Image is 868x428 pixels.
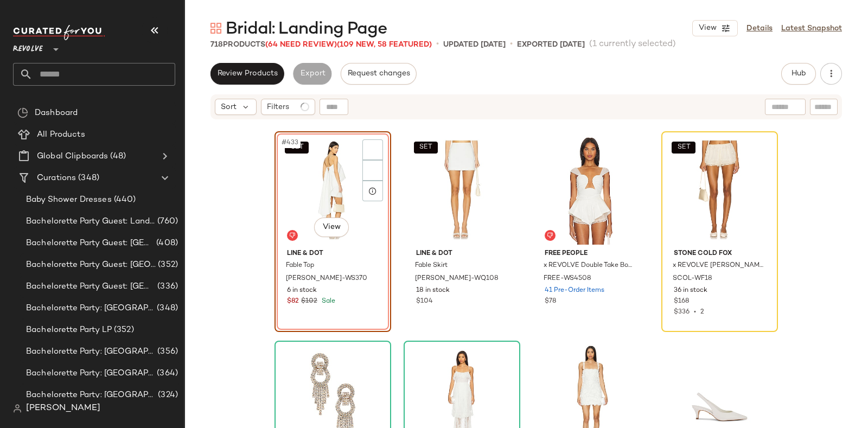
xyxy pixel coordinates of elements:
[673,261,764,271] span: x REVOLVE [PERSON_NAME] Embroidered Short
[155,215,178,228] span: (760)
[416,249,508,259] span: Line & Dot
[544,261,635,271] span: x REVOLVE Double Take Bodysuit
[217,69,278,78] span: Review Products
[674,286,707,296] span: 36 in stock
[545,249,636,259] span: Free People
[544,274,591,284] span: FREE-WS4508
[673,274,712,284] span: SCOL-WF18
[226,18,387,40] span: Bridal: Landing Page
[676,144,690,151] span: SET
[781,63,816,85] button: Hub
[210,41,223,49] span: 718
[76,172,99,184] span: (348)
[545,286,604,296] span: 41 Pre-Order Items
[665,135,774,245] img: SCOL-WF18_V1.jpg
[419,144,432,151] span: SET
[265,41,337,49] span: (64 Need Review)
[416,286,450,296] span: 18 in stock
[26,194,112,206] span: Baby Shower Dresses
[547,232,553,239] img: svg%3e
[692,20,738,36] button: View
[414,142,438,154] button: SET
[698,24,717,33] span: View
[26,237,154,250] span: Bachelorette Party Guest: [GEOGRAPHIC_DATA]
[286,261,314,271] span: Fable Top
[35,107,78,119] span: Dashboard
[289,232,296,239] img: svg%3e
[589,38,676,51] span: (1 currently selected)
[672,142,695,154] button: SET
[108,150,126,163] span: (48)
[314,218,349,237] button: View
[674,249,765,259] span: Stone Cold Fox
[13,25,105,40] img: cfy_white_logo.C9jOOHJF.svg
[17,107,28,118] img: svg%3e
[791,69,806,78] span: Hub
[781,23,842,34] a: Latest Snapshot
[415,274,499,284] span: [PERSON_NAME]-WQ108
[443,39,506,50] p: updated [DATE]
[210,23,221,34] img: svg%3e
[278,135,387,245] img: LEAX-WS370_V1.jpg
[415,261,448,271] span: Fable Skirt
[280,137,301,148] span: #433
[407,135,516,245] img: LEAX-WQ108_V1.jpg
[13,404,22,413] img: svg%3e
[13,37,43,56] span: Revolve
[37,129,85,141] span: All Products
[536,135,645,245] img: FREE-WS4508_V1.jpg
[746,23,773,34] a: Details
[221,101,237,113] span: Sort
[286,274,367,284] span: [PERSON_NAME]-WS370
[322,223,340,232] span: View
[154,237,178,250] span: (408)
[156,259,178,271] span: (352)
[517,39,585,50] p: Exported [DATE]
[37,150,108,163] span: Global Clipboards
[26,215,155,228] span: Bachelorette Party Guest: Landing Page
[155,280,178,293] span: (336)
[337,41,432,49] span: (109 New, 58 Featured)
[510,38,513,51] span: •
[26,280,155,293] span: Bachelorette Party Guest: [GEOGRAPHIC_DATA]
[26,259,156,271] span: Bachelorette Party Guest: [GEOGRAPHIC_DATA]
[436,38,439,51] span: •
[347,69,410,78] span: Request changes
[112,194,136,206] span: (440)
[267,101,289,113] span: Filters
[341,63,417,85] button: Request changes
[37,172,76,184] span: Curations
[210,63,284,85] button: Review Products
[210,39,432,50] div: Products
